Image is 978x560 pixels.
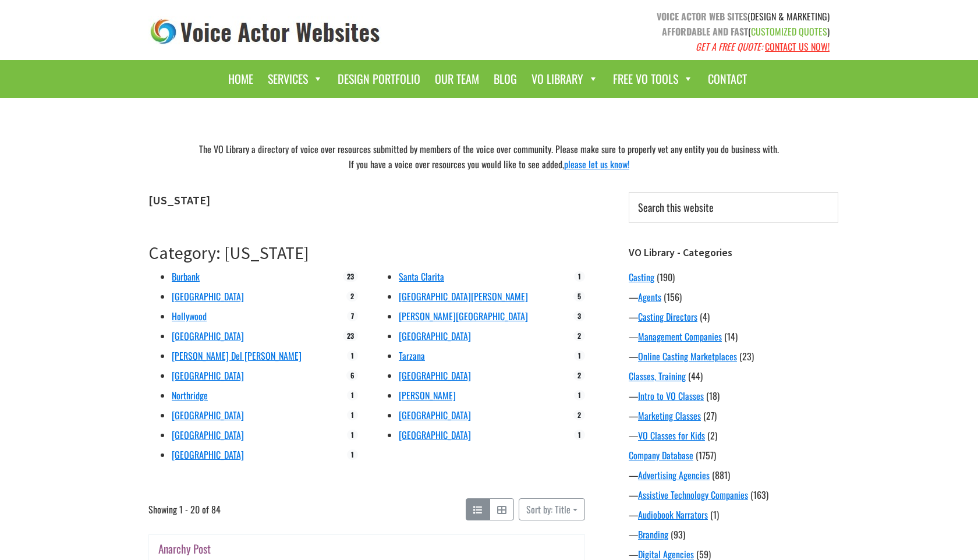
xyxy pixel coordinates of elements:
span: (14) [724,329,738,343]
a: Tarzana [399,349,425,363]
a: Anarchy Post [158,540,211,557]
span: (163) [750,488,768,502]
a: Design Portfolio [332,66,426,92]
a: Company Database [629,448,693,462]
div: — [629,329,838,343]
h3: VO Library - Categories [629,246,838,259]
img: voice_actor_websites_logo [148,16,382,47]
span: 1 [347,449,358,460]
span: 1 [574,350,585,361]
span: 2 [573,331,585,341]
span: (44) [688,369,703,383]
div: — [629,290,838,304]
a: Home [222,66,259,92]
span: 2 [346,291,358,302]
span: 1 [347,390,358,400]
a: [GEOGRAPHIC_DATA] [172,428,244,442]
button: Sort by: Title [519,498,585,520]
span: (18) [706,389,720,403]
a: Casting Directors [638,310,697,324]
a: Santa Clarita [399,270,444,283]
span: (1) [710,508,719,522]
a: Advertising Agencies [638,468,710,482]
div: The VO Library a directory of voice over resources submitted by members of the voice over communi... [140,139,838,175]
div: — [629,349,838,363]
span: (27) [703,409,717,423]
a: Casting [629,270,654,284]
div: — [629,488,838,502]
a: [GEOGRAPHIC_DATA] [172,329,244,343]
a: [PERSON_NAME][GEOGRAPHIC_DATA] [399,309,528,323]
span: (190) [657,270,675,284]
span: 1 [574,271,585,282]
a: [GEOGRAPHIC_DATA] [399,428,471,442]
a: VO Classes for Kids [638,428,705,442]
span: (1757) [696,448,716,462]
a: CONTACT US NOW! [765,40,830,54]
span: 2 [573,410,585,420]
a: please let us know! [564,157,629,171]
a: Management Companies [638,329,722,343]
div: — [629,389,838,403]
span: 6 [346,370,358,381]
a: [PERSON_NAME] [399,388,456,402]
span: CUSTOMIZED QUOTES [751,24,827,38]
a: [GEOGRAPHIC_DATA] [399,368,471,382]
a: [GEOGRAPHIC_DATA] [399,408,471,422]
a: [GEOGRAPHIC_DATA][PERSON_NAME] [399,289,528,303]
a: Branding [638,527,668,541]
a: Audiobook Narrators [638,508,708,522]
p: (DESIGN & MARKETING) ( ) [498,9,830,54]
span: 1 [347,410,358,420]
span: (93) [671,527,685,541]
a: Northridge [172,388,208,402]
span: 7 [347,311,358,321]
span: 5 [573,291,585,302]
span: Showing 1 - 20 of 84 [148,498,221,520]
a: Blog [488,66,523,92]
a: Hollywood [172,309,207,323]
span: 23 [343,271,358,282]
a: [GEOGRAPHIC_DATA] [172,448,244,462]
strong: VOICE ACTOR WEB SITES [657,9,747,23]
a: Category: [US_STATE] [148,242,309,264]
strong: AFFORDABLE AND FAST [662,24,748,38]
a: Free VO Tools [607,66,699,92]
a: [PERSON_NAME] Del [PERSON_NAME] [172,349,302,363]
a: [GEOGRAPHIC_DATA] [172,289,244,303]
span: 1 [347,350,358,361]
span: (881) [712,468,730,482]
a: [GEOGRAPHIC_DATA] [172,408,244,422]
a: Marketing Classes [638,409,701,423]
h1: [US_STATE] [148,193,585,207]
div: — [629,409,838,423]
span: (2) [707,428,717,442]
input: Search this website [629,192,838,223]
div: — [629,468,838,482]
span: 1 [347,430,358,440]
a: Intro to VO Classes [638,389,704,403]
span: 1 [574,390,585,400]
a: [GEOGRAPHIC_DATA] [399,329,471,343]
a: Classes, Training [629,369,686,383]
a: Agents [638,290,661,304]
a: Services [262,66,329,92]
a: VO Library [526,66,604,92]
div: — [629,508,838,522]
span: 23 [343,331,358,341]
a: Online Casting Marketplaces [638,349,737,363]
span: (156) [664,290,682,304]
span: 3 [573,311,585,321]
em: GET A FREE QUOTE: [696,40,763,54]
div: — [629,527,838,541]
span: (23) [739,349,754,363]
a: Burbank [172,270,200,283]
a: Our Team [429,66,485,92]
a: [GEOGRAPHIC_DATA] [172,368,244,382]
span: 2 [573,370,585,381]
a: Assistive Technology Companies [638,488,748,502]
div: — [629,428,838,442]
span: 1 [574,430,585,440]
a: Contact [702,66,753,92]
span: (4) [700,310,710,324]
